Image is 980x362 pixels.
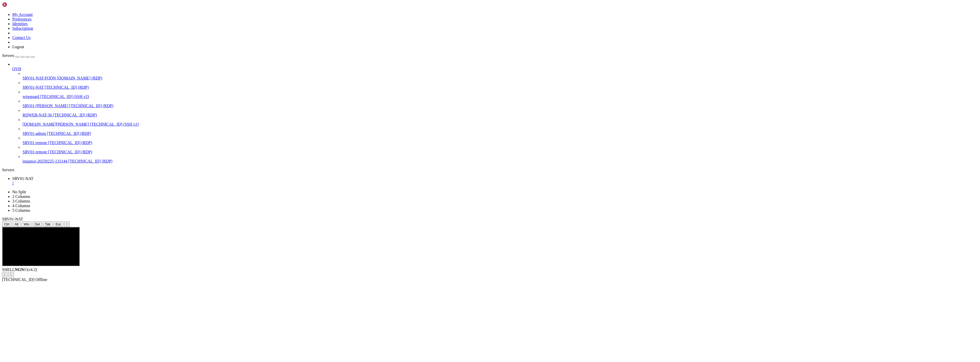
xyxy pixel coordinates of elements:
span: Tab [45,222,51,226]
b: NGN [15,267,24,272]
a: My Account [12,12,33,17]
a: No Split [12,190,26,194]
a: OVH [12,67,978,71]
button: Esc [54,222,63,227]
span: SRV01-[PERSON_NAME] [23,104,68,108]
a: RDWEB-NAT-36 [TECHNICAL_ID] (RDP) [23,113,978,117]
span: Offline [35,277,47,282]
a: SRV01-NAT [12,176,978,186]
span: Servers [2,53,14,58]
a: Contact Us [12,35,31,40]
li: instance-20250225-131144 [TECHNICAL_ID] (RDP) [23,154,978,164]
span: [TECHNICAL_ID] (RDP) [47,131,91,136]
a: [DOMAIN_NAME][PERSON_NAME] [TECHNICAL_ID] (SSH v2) [23,122,978,127]
button:  [2,272,7,277]
div:  [4,273,5,277]
a: SRV01-remote [TECHNICAL_ID] (RDP) [23,150,978,154]
li: [DOMAIN_NAME][PERSON_NAME] [TECHNICAL_ID] (SSH v2) [23,117,978,127]
li: RDWEB-NAT-36 [TECHNICAL_ID] (RDP) [23,108,978,117]
button: Del [33,222,42,227]
span: [TECHNICAL_ID] [2,277,34,282]
button:  [64,222,70,227]
a: SRV01-[PERSON_NAME] [TECHNICAL_ID] (RDP) [23,104,978,108]
span: Esc [56,222,61,226]
a: SRV01-remote [TECHNICAL_ID] (RDP) [23,140,978,145]
a: 3 Columns [12,199,30,203]
li: wireguard [TECHNICAL_ID] (SSH v2) [23,90,978,99]
button:  [8,272,14,277]
span: SRV01-NAT [12,176,33,181]
a: Preferences [12,17,32,21]
a: Identities [12,22,28,26]
li: SRV01-remote [TECHNICAL_ID] (RDP) [23,145,978,154]
span: wireguard [23,94,39,99]
a: 2 Columns [12,194,30,199]
span: Alt [15,222,19,226]
a: Logout [12,45,24,49]
a: Subscription [12,26,33,31]
li: SRV01-admin [TECHNICAL_ID] (RDP) [23,127,978,136]
div:  [66,222,68,226]
span: SRV01-admin [23,131,46,136]
button: Alt [13,222,21,227]
a: SRV01-NAT [TECHNICAL_ID] (RDP) [23,85,978,90]
span: [DOMAIN_NAME] (RDP) [57,76,102,80]
li: OVH [12,62,978,164]
span: Win [24,222,29,226]
span: [TECHNICAL_ID] (RDP) [68,159,112,163]
span: [TECHNICAL_ID] (RDP) [69,104,113,108]
div:  [11,273,12,277]
div: Servers [2,168,978,172]
span: Del [35,222,40,226]
span: 4.2.0 [27,267,37,272]
a: SRV01-NAT-FQDN [DOMAIN_NAME] (RDP) [23,76,978,81]
a: instance-20250225-131144 [TECHNICAL_ID] (RDP) [23,159,978,164]
span: SRV01-NAT-FQDN [23,76,56,80]
span: [TECHNICAL_ID] (RDP) [48,150,92,154]
span: [TECHNICAL_ID] (SSH v2) [40,94,89,99]
a: Servers [2,53,35,58]
button: Ctrl [2,222,12,227]
li: SRV01-[PERSON_NAME] [TECHNICAL_ID] (RDP) [23,99,978,108]
span: instance-20250225-131144 [23,159,67,163]
button: Win [22,222,32,227]
span: SHELL © [2,267,37,272]
li: SRV01-NAT-FQDN [DOMAIN_NAME] (RDP) [23,71,978,81]
img: Shellngn [2,2,32,7]
a: 5 Columns [12,208,30,213]
span: [TECHNICAL_ID] (RDP) [48,140,92,145]
span: [DOMAIN_NAME][PERSON_NAME] [23,122,89,126]
button: Tab [43,222,53,227]
li: SRV01-NAT [TECHNICAL_ID] (RDP) [23,81,978,90]
a: SRV01-admin [TECHNICAL_ID] (RDP) [23,131,978,136]
a: wireguard [TECHNICAL_ID] (SSH v2) [23,94,978,99]
span: SRV01-NAT [2,217,23,221]
a: 4 Columns [12,204,30,208]
span: [TECHNICAL_ID] (RDP) [53,113,97,117]
span: SRV01-NAT [23,85,44,89]
span: RDWEB-NAT-36 [23,113,52,117]
span: OVH [12,67,21,71]
span: SRV01-remote [23,150,47,154]
span: SRV01-remote [23,140,47,145]
span: Ctrl [4,222,9,226]
li: SRV01-remote [TECHNICAL_ID] (RDP) [23,136,978,145]
a:  [12,181,978,186]
span: [TECHNICAL_ID] (RDP) [45,85,89,89]
span: [TECHNICAL_ID] (SSH v2) [90,122,139,126]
